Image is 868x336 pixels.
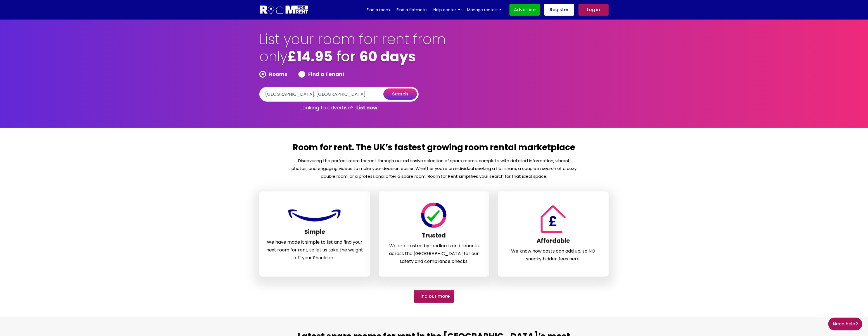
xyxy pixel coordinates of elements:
p: We are trusted by landlords and tenants across the [GEOGRAPHIC_DATA] for our safety and complianc... [386,242,483,265]
a: Help center [433,6,460,14]
p: We know how costs can add up, so NO sneaky hidden fees here. [505,247,602,263]
a: Register [544,4,574,16]
input: Enter keywords [259,87,419,102]
span: for [336,47,355,66]
img: Room For Rent [287,207,343,224]
a: Log in [578,4,609,16]
a: Need Help? [828,318,862,330]
p: Looking to advertise? [259,102,419,114]
a: Find a flatmate [397,6,427,14]
h3: Affordable [505,237,602,247]
button: search [383,88,417,100]
h1: List your room for rent from only [259,31,447,71]
h3: Simple [266,228,363,238]
b: £14.95 [287,47,333,66]
a: List now [356,104,378,111]
a: Advertise [509,4,540,16]
b: 60 days [359,47,416,66]
label: Rooms [259,71,287,78]
img: Logo for Room for Rent, featuring a welcoming design with a house icon and modern typography [259,5,309,15]
a: Find out More [414,290,454,303]
label: Find a Tenant [298,71,345,78]
img: Room For Rent [420,203,448,228]
h2: Room for rent. The UK’s fastest growing room rental marketplace [291,142,577,157]
img: Room For Rent [538,205,568,233]
p: Discovering the perfect room for rent through our extensive selection of spare rooms, complete wi... [291,157,577,180]
p: We have made it simple to list and find your next room for rent, so let us take the weight off yo... [266,238,363,262]
a: Find a room [367,6,390,14]
h3: Trusted [386,232,483,242]
a: Manage rentals [467,6,502,14]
